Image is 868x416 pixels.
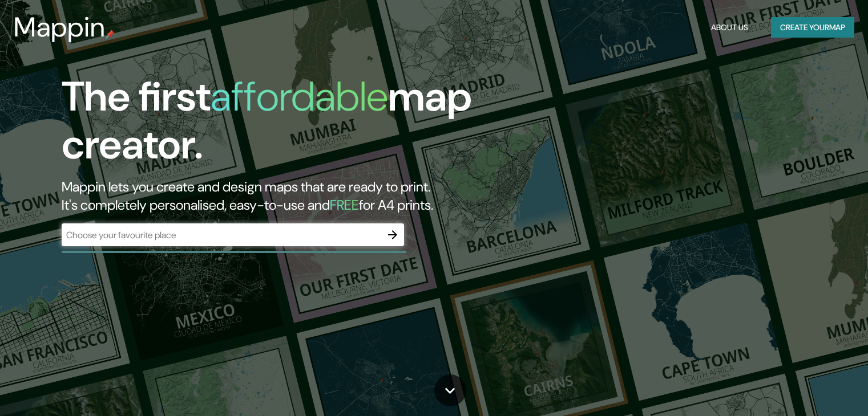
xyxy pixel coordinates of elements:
button: About Us [706,17,753,38]
h1: affordable [211,70,388,123]
h3: Mappin [14,11,106,43]
h2: Mappin lets you create and design maps that are ready to print. It's completely personalised, eas... [62,178,496,214]
h1: The first map creator. [62,73,496,178]
button: Create yourmap [771,17,854,38]
h5: FREE [330,196,359,214]
img: mappin-pin [106,30,115,39]
input: Choose your favourite place [62,229,381,242]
